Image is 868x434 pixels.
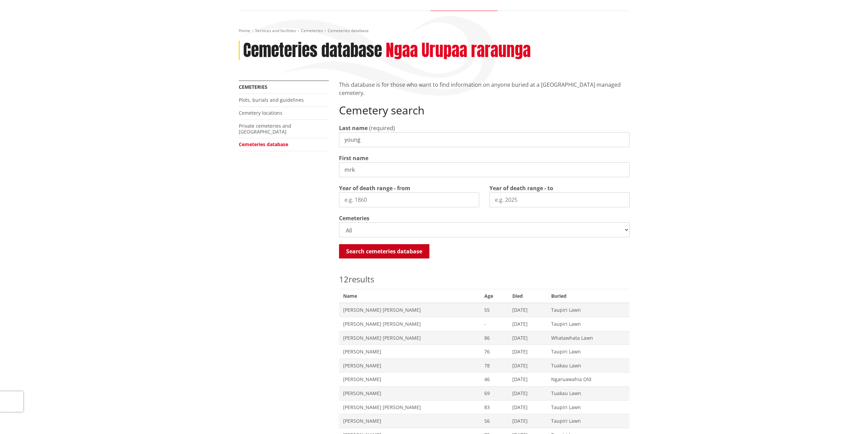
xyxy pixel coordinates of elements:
[339,400,630,414] a: [PERSON_NAME] [PERSON_NAME] 83 [DATE] Taupiri Lawn
[343,390,476,397] span: [PERSON_NAME]
[239,28,630,34] nav: breadcrumb
[239,84,267,90] a: Cemeteries
[239,110,282,116] a: Cemetery locations
[339,162,630,177] input: e.g. John
[484,376,504,383] span: 46
[484,390,504,397] span: 69
[343,348,476,355] span: [PERSON_NAME]
[837,405,861,430] iframe: Messenger Launcher
[512,418,543,424] span: [DATE]
[480,289,508,303] span: Age
[369,124,395,132] span: (required)
[343,321,476,327] span: [PERSON_NAME] [PERSON_NAME]
[339,192,479,207] input: e.g. 1860
[339,345,630,359] a: [PERSON_NAME] 76 [DATE] Taupiri Lawn
[484,418,504,424] span: 56
[339,273,630,285] p: results
[508,289,547,303] span: Died
[551,390,626,397] span: Tuakau Lawn
[339,289,480,303] span: Name
[551,362,626,369] span: Tuakau Lawn
[489,192,630,207] input: e.g. 2025
[386,41,531,60] h2: Ngaa Urupaa raraunga
[551,335,626,341] span: Whatawhata Lawn
[551,307,626,313] span: Taupiri Lawn
[301,28,323,33] a: Cemeteries
[239,97,304,103] a: Plots, burials and guidelines
[339,359,630,373] a: [PERSON_NAME] 78 [DATE] Tuakau Lawn
[339,104,630,117] h2: Cemetery search
[484,362,504,369] span: 78
[339,331,630,345] a: [PERSON_NAME] [PERSON_NAME] 86 [DATE] Whatawhata Lawn
[339,386,630,400] a: [PERSON_NAME] 69 [DATE] Tuakau Lawn
[512,335,543,341] span: [DATE]
[551,418,626,424] span: Taupiri Lawn
[239,123,291,135] a: Private cemeteries and [GEOGRAPHIC_DATA]
[489,184,553,192] label: Year of death range - to
[484,348,504,355] span: 76
[484,404,504,411] span: 83
[512,404,543,411] span: [DATE]
[551,348,626,355] span: Taupiri Lawn
[343,335,476,341] span: [PERSON_NAME] [PERSON_NAME]
[343,418,476,424] span: [PERSON_NAME]
[339,274,349,285] span: 12
[551,321,626,327] span: Taupiri Lawn
[339,414,630,428] a: [PERSON_NAME] 56 [DATE] Taupiri Lawn
[484,307,504,313] span: 55
[339,244,429,258] button: Search cemeteries database
[551,404,626,411] span: Taupiri Lawn
[343,307,476,313] span: [PERSON_NAME] [PERSON_NAME]
[512,321,543,327] span: [DATE]
[484,321,504,327] span: -
[328,28,369,33] span: Cemeteries database
[343,404,476,411] span: [PERSON_NAME] [PERSON_NAME]
[484,335,504,341] span: 86
[343,376,476,383] span: [PERSON_NAME]
[243,41,382,60] h1: Cemeteries database
[512,376,543,383] span: [DATE]
[551,376,626,383] span: Ngaruawahia Old
[339,154,368,162] label: First name
[512,390,543,397] span: [DATE]
[512,362,543,369] span: [DATE]
[339,81,630,97] p: This database is for those who want to find information on anyone buried at a [GEOGRAPHIC_DATA] m...
[339,303,630,317] a: [PERSON_NAME] [PERSON_NAME] 55 [DATE] Taupiri Lawn
[339,317,630,331] a: [PERSON_NAME] [PERSON_NAME] - [DATE] Taupiri Lawn
[512,307,543,313] span: [DATE]
[343,362,476,369] span: [PERSON_NAME]
[339,184,410,192] label: Year of death range - from
[512,348,543,355] span: [DATE]
[239,141,288,148] a: Cemeteries database
[339,132,630,147] input: e.g. Smith
[339,124,368,132] label: Last name
[239,28,250,33] a: Home
[255,28,296,33] a: Services and facilities
[339,373,630,387] a: [PERSON_NAME] 46 [DATE] Ngaruawahia Old
[547,289,630,303] span: Buried
[339,214,369,222] label: Cemeteries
